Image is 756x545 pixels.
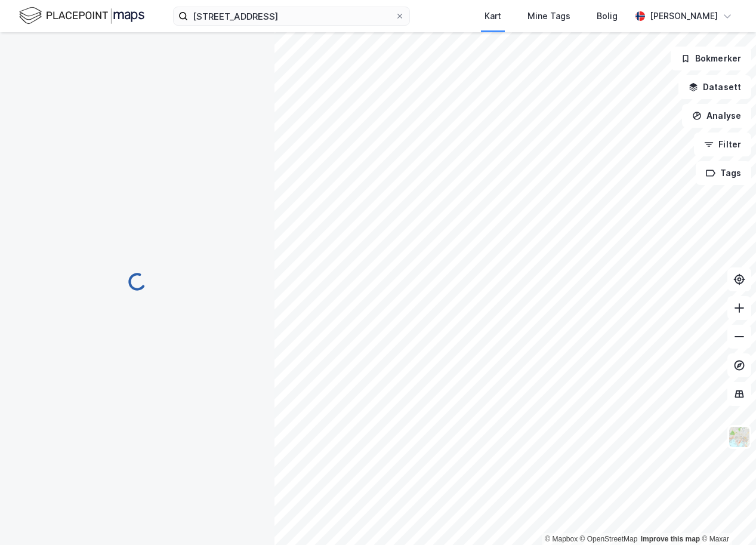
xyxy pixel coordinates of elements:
[682,104,751,128] button: Analyse
[485,9,501,23] div: Kart
[728,426,751,448] img: Z
[650,9,718,23] div: [PERSON_NAME]
[641,535,700,543] a: Improve this map
[597,9,618,23] div: Bolig
[545,535,578,543] a: Mapbox
[696,488,756,545] iframe: Chat Widget
[678,75,751,99] button: Datasett
[671,47,751,70] button: Bokmerker
[19,5,144,26] img: logo.f888ab2527a4732fd821a326f86c7f29.svg
[696,488,756,545] div: Kontrollprogram for chat
[696,161,751,185] button: Tags
[694,133,751,156] button: Filter
[128,272,147,291] img: spinner.a6d8c91a73a9ac5275cf975e30b51cfb.svg
[527,9,570,23] div: Mine Tags
[580,535,638,543] a: OpenStreetMap
[188,7,395,25] input: Søk på adresse, matrikkel, gårdeiere, leietakere eller personer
